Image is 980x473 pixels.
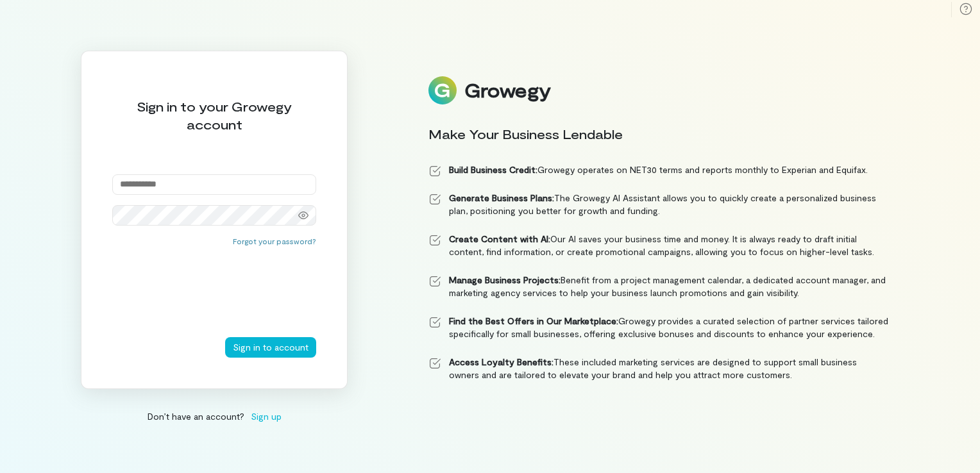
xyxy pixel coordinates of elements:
[449,164,537,175] strong: Build Business Credit:
[449,233,550,244] strong: Create Content with AI:
[449,315,618,326] strong: Find the Best Offers in Our Marketplace:
[251,410,282,423] span: Sign up
[449,192,554,203] strong: Generate Business Plans:
[449,356,553,367] strong: Access Loyalty Benefits:
[428,76,457,104] img: Logo
[81,410,348,423] div: Don’t have an account?
[428,233,889,258] li: Our AI saves your business time and money. It is always ready to draft initial content, find info...
[233,236,316,246] button: Forgot your password?
[225,337,316,358] button: Sign in to account
[428,274,889,299] li: Benefit from a project management calendar, a dedicated account manager, and marketing agency ser...
[428,192,889,217] li: The Growegy AI Assistant allows you to quickly create a personalized business plan, positioning y...
[428,163,889,176] li: Growegy operates on NET30 terms and reports monthly to Experian and Equifax.
[428,356,889,381] li: These included marketing services are designed to support small business owners and are tailored ...
[428,315,889,340] li: Growegy provides a curated selection of partner services tailored specifically for small business...
[428,125,889,143] div: Make Your Business Lendable
[112,97,316,133] div: Sign in to your Growegy account
[464,79,550,101] div: Growegy
[449,274,561,285] strong: Manage Business Projects:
